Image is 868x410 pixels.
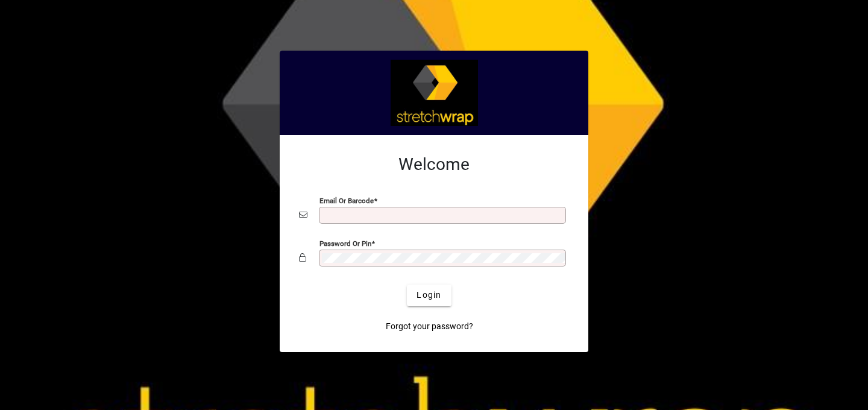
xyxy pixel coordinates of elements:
h2: Welcome [299,154,569,175]
span: Login [417,289,441,301]
mat-label: Password or Pin [319,239,371,247]
button: Login [407,285,451,306]
a: Forgot your password? [381,316,478,338]
span: Forgot your password? [386,320,473,333]
mat-label: Email or Barcode [319,196,374,204]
